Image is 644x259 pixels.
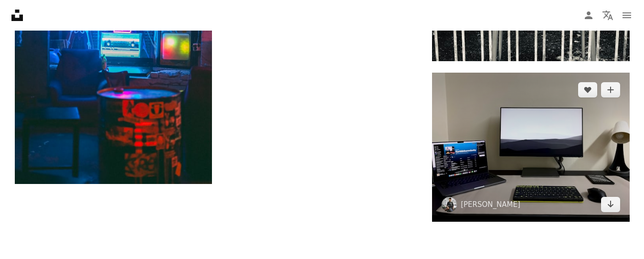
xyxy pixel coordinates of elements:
a: 大画面のバー [15,32,212,40]
button: いいね！ [578,82,597,97]
button: 言語 [598,6,617,25]
img: Karthik Chinuのプロフィールを見る [442,197,457,212]
button: メニュー [617,6,636,25]
button: コレクションに追加する [601,82,620,97]
a: ホーム — Unsplash [11,10,23,21]
a: ログイン / 登録する [579,6,598,25]
a: ダウンロード [601,197,620,212]
img: ラップトップ、キーボード、マウス、モニターを備えたデスク [432,73,629,222]
a: ラップトップ、キーボード、マウス、モニターを備えたデスク [432,143,629,151]
a: [PERSON_NAME] [461,200,520,209]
